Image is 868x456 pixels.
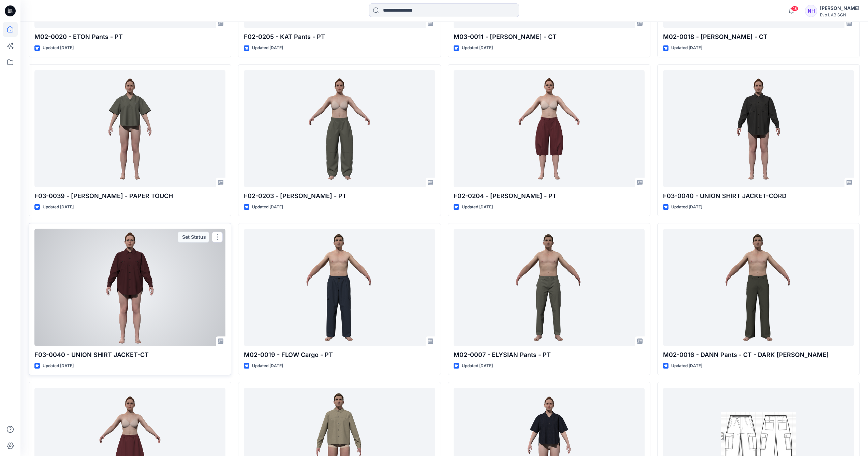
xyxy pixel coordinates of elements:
p: F03-0039 - [PERSON_NAME] - PAPER TOUCH [34,191,225,201]
p: Updated [DATE] [671,44,702,52]
p: F02-0205 - KAT Pants - PT [244,32,435,42]
p: F02-0204 - [PERSON_NAME] - PT [454,191,645,201]
p: M02-0016 - DANN Pants - CT - DARK [PERSON_NAME] [663,350,854,360]
p: Updated [DATE] [462,204,493,211]
p: Updated [DATE] [671,204,702,211]
a: F02-0204 - JENNY Shoulotte - PT [454,70,645,187]
p: Updated [DATE] [671,362,702,370]
p: M02-0020 - ETON Pants - PT [34,32,225,42]
p: F02-0203 - [PERSON_NAME] - PT [244,191,435,201]
p: Updated [DATE] [43,44,74,52]
p: Updated [DATE] [252,362,283,370]
p: F03-0040 - UNION SHIRT JACKET-CORD [663,191,854,201]
span: 46 [791,6,798,11]
div: [PERSON_NAME] [820,4,859,12]
p: Updated [DATE] [43,204,74,211]
p: Updated [DATE] [462,44,493,52]
p: M02-0018 - [PERSON_NAME] - CT [663,32,854,42]
div: NH [805,5,817,17]
p: Updated [DATE] [43,362,74,370]
p: Updated [DATE] [462,362,493,370]
a: M02-0019 - FLOW Cargo - PT [244,229,435,346]
div: Evo LAB SGN [820,12,859,17]
p: M02-0007 - ELYSIAN Pants - PT [454,350,645,360]
p: Updated [DATE] [252,44,283,52]
p: Updated [DATE] [252,204,283,211]
a: F03-0040 - UNION SHIRT JACKET-CT [34,229,225,346]
p: F03-0040 - UNION SHIRT JACKET-CT [34,350,225,360]
a: M02-0007 - ELYSIAN Pants - PT [454,229,645,346]
p: M02-0019 - FLOW Cargo - PT [244,350,435,360]
a: M02-0016 - DANN Pants - CT - DARK LODEN [663,229,854,346]
a: F03-0040 - UNION SHIRT JACKET-CORD [663,70,854,187]
a: F02-0203 - JENNY Pants - PT [244,70,435,187]
a: F03-0039 - DANI Shirt - PAPER TOUCH [34,70,225,187]
p: M03-0011 - [PERSON_NAME] - CT [454,32,645,42]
